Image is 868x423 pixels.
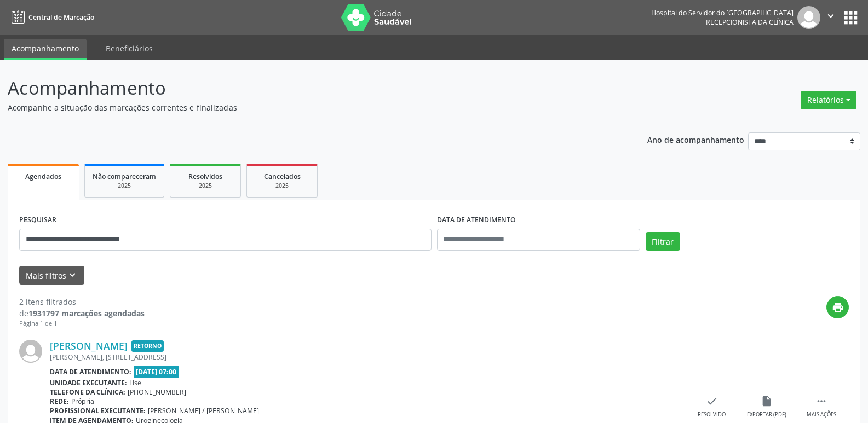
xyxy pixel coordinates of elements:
button: print [826,296,849,318]
a: Central de Marcação [8,8,94,26]
i: keyboard_arrow_down [66,269,78,281]
i: insert_drive_file [761,395,773,407]
div: 2 itens filtrados [19,296,145,308]
button: Mais filtroskeyboard_arrow_down [19,266,84,285]
div: Mais ações [807,411,836,419]
div: 2025 [255,182,309,190]
i: check [706,395,718,407]
label: DATA DE ATENDIMENTO [437,212,516,229]
div: Hospital do Servidor do [GEOGRAPHIC_DATA] [651,8,794,18]
a: Beneficiários [98,39,160,58]
b: Rede: [50,397,69,406]
span: Central de Marcação [28,13,94,22]
button: Filtrar [646,232,680,251]
span: Resolvidos [188,172,222,181]
div: Página 1 de 1 [19,319,145,328]
span: [DATE] 07:00 [134,366,180,378]
span: Recepcionista da clínica [706,18,794,27]
img: img [797,6,820,29]
b: Profissional executante: [50,406,146,415]
i:  [825,10,837,22]
button: Relatórios [801,91,856,109]
div: Resolvido [698,411,726,419]
b: Unidade executante: [50,378,127,387]
strong: 1931797 marcações agendadas [28,308,145,318]
span: Agendados [25,172,61,181]
button:  [820,6,841,29]
span: Retorno [131,340,164,352]
span: [PERSON_NAME] / [PERSON_NAME] [148,406,259,415]
p: Acompanhamento [8,74,605,102]
button: apps [841,8,860,27]
span: Cancelados [264,172,301,181]
p: Ano de acompanhamento [647,132,744,146]
span: Não compareceram [93,172,156,181]
div: [PERSON_NAME], [STREET_ADDRESS] [50,352,685,362]
a: [PERSON_NAME] [50,340,128,352]
b: Telefone da clínica: [50,387,125,397]
span: Hse [129,378,141,387]
b: Data de atendimento: [50,367,131,376]
div: 2025 [178,182,233,190]
a: Acompanhamento [4,39,87,60]
div: 2025 [93,182,156,190]
img: img [19,340,42,363]
div: de [19,308,145,319]
i: print [832,302,844,314]
span: [PHONE_NUMBER] [128,387,186,397]
label: PESQUISAR [19,212,56,229]
div: Exportar (PDF) [747,411,786,419]
p: Acompanhe a situação das marcações correntes e finalizadas [8,102,605,113]
span: Própria [71,397,94,406]
i:  [815,395,827,407]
